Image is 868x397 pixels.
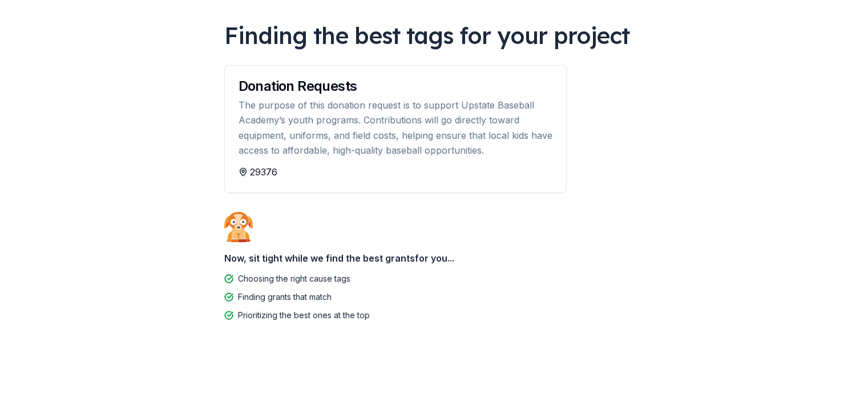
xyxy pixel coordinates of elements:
div: Prioritizing the best ones at the top [238,308,370,322]
div: The purpose of this donation request is to support Upstate Baseball Academy’s youth programs. Con... [239,98,552,158]
div: 29376 [239,165,552,179]
div: Now, sit tight while we find the best grants for you... [224,247,644,270]
div: Donation Requests [239,79,552,93]
div: Finding grants that match [238,290,332,304]
div: Finding the best tags for your project [224,19,644,51]
div: Choosing the right cause tags [238,272,350,286]
img: Dog waiting patiently [224,211,253,242]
